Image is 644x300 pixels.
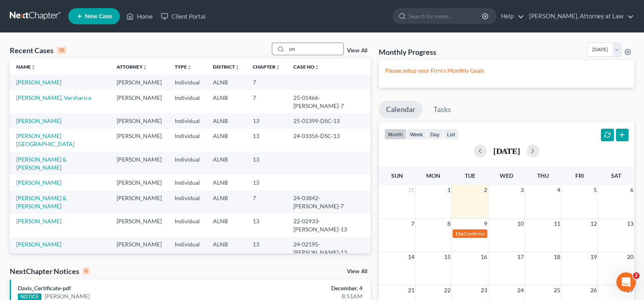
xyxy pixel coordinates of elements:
span: 14 [407,252,415,262]
td: 13 [246,214,287,237]
span: Tue [465,172,475,179]
a: [PERSON_NAME], Attorney at Law [525,9,634,24]
span: 25 [553,285,561,295]
a: Tasks [426,101,458,119]
span: 3 [520,185,525,195]
i: unfold_more [275,65,280,70]
td: Individual [168,175,206,190]
td: Individual [168,75,206,90]
td: 24-03842-[PERSON_NAME]-7 [287,190,371,214]
span: 4 [556,185,561,195]
span: Confirmation Date for [PERSON_NAME] [464,231,550,237]
div: NextChapter Notices [10,266,90,276]
a: View All [347,269,367,274]
a: View All [347,48,367,54]
td: [PERSON_NAME] [110,90,168,113]
button: week [406,129,427,140]
i: unfold_more [31,65,36,70]
a: Attorneyunfold_more [117,64,147,70]
a: Chapterunfold_more [253,64,280,70]
span: Mon [426,172,440,179]
a: Calendar [379,101,423,119]
span: 16 [480,252,488,262]
td: [PERSON_NAME] [110,175,168,190]
td: ALNB [206,190,246,214]
td: Individual [168,90,206,113]
span: 9 [483,219,488,229]
a: Home [122,9,157,24]
a: [PERSON_NAME], Versharica [16,94,91,101]
span: Fri [575,172,584,179]
a: [PERSON_NAME] & [PERSON_NAME] [16,156,67,171]
span: 15 [443,252,451,262]
button: list [443,129,459,140]
a: [PERSON_NAME] [16,79,61,86]
td: 24-03356-DSC-13 [287,129,371,152]
a: Typeunfold_more [175,64,192,70]
td: Individual [168,237,206,260]
td: 13 [246,129,287,152]
i: unfold_more [143,65,147,70]
span: 12 [590,219,598,229]
span: 2 [483,185,488,195]
input: Search by name... [409,9,483,24]
td: 13 [246,237,287,260]
td: Individual [168,113,206,128]
i: unfold_more [235,65,240,70]
td: Individual [168,129,206,152]
td: 24-02195-[PERSON_NAME]-13 [287,237,371,260]
a: [PERSON_NAME] [16,117,61,124]
td: [PERSON_NAME] [110,237,168,260]
span: 5 [593,185,598,195]
div: Recent Cases [10,45,66,55]
td: 7 [246,190,287,214]
td: ALNB [206,237,246,260]
td: 22-02933-[PERSON_NAME]-13 [287,214,371,237]
td: 13 [246,152,287,175]
span: 31 [407,185,415,195]
span: New Case [85,13,112,19]
span: 18 [553,252,561,262]
input: Search by name... [286,43,343,55]
td: 25-01466-[PERSON_NAME]-7 [287,90,371,113]
span: 10 [516,219,525,229]
td: [PERSON_NAME] [110,214,168,237]
span: Sat [611,172,621,179]
td: 13 [246,113,287,128]
td: ALNB [206,129,246,152]
button: month [384,129,406,140]
i: unfold_more [314,65,319,70]
td: [PERSON_NAME] [110,152,168,175]
span: Wed [500,172,513,179]
a: [PERSON_NAME] [16,179,61,186]
span: 17 [516,252,525,262]
td: [PERSON_NAME] [110,190,168,214]
span: 6 [629,185,634,195]
span: 19 [590,252,598,262]
div: 15 [57,47,66,54]
span: 7 [410,219,415,229]
td: ALNB [206,75,246,90]
td: Individual [168,190,206,214]
a: Help [497,9,524,24]
i: unfold_more [187,65,192,70]
span: Sun [391,172,403,179]
td: ALNB [206,214,246,237]
p: Please setup your Firm's Monthly Goals [385,67,628,75]
span: 11 [553,219,561,229]
td: ALNB [206,113,246,128]
span: 23 [480,285,488,295]
button: day [427,129,443,140]
a: Client Portal [157,9,210,24]
span: 24 [516,285,525,295]
div: 6 [82,268,90,275]
span: 26 [590,285,598,295]
span: 21 [407,285,415,295]
span: 22 [443,285,451,295]
a: [PERSON_NAME][GEOGRAPHIC_DATA] [16,132,74,147]
h3: Monthly Progress [379,47,436,57]
a: Davis_Certificate-pdf [18,285,71,291]
td: [PERSON_NAME] [110,75,168,90]
td: 7 [246,90,287,113]
span: 11a [455,231,463,237]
